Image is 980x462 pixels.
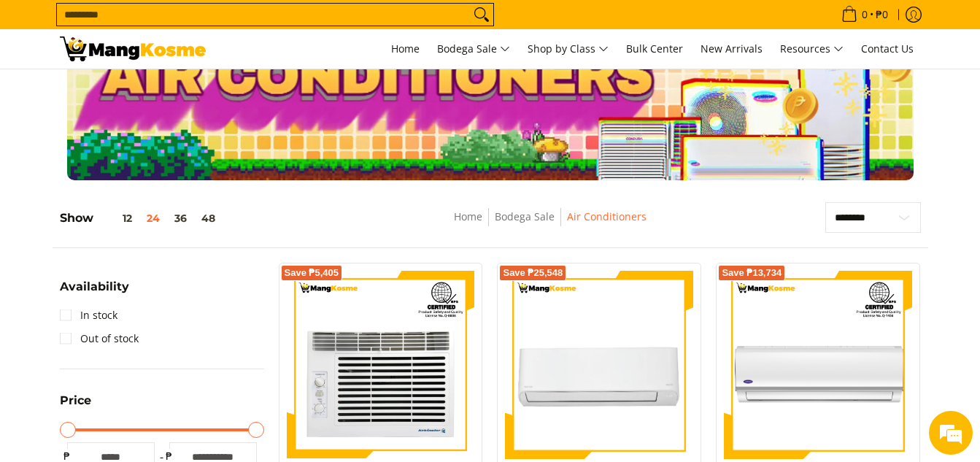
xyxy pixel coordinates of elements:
[724,271,912,459] img: Carrier 1.0 HP Optima 3 R32 Split-Type Non-Inverter Air Conditioner (Class A)
[60,281,129,304] summary: Open
[873,9,890,20] span: ₱0
[701,42,763,55] span: New Arrivals
[780,40,844,58] span: Resources
[528,40,609,58] span: Shop by Class
[287,271,475,459] img: Kelvinator 0.75 HP Deluxe Eco, Window-Type Air Conditioner (Class A)
[391,42,420,55] span: Home
[60,281,129,293] span: Availability
[495,209,555,223] a: Bodega Sale
[854,29,921,69] a: Contact Us
[722,269,782,277] span: Save ₱13,734
[60,395,91,417] summary: Open
[60,395,91,407] span: Price
[60,327,139,350] a: Out of stock
[167,212,194,224] button: 36
[505,271,693,459] img: Toshiba 2 HP New Model Split-Type Inverter Air Conditioner (Class A)
[430,29,517,69] a: Bodega Sale
[220,29,921,69] nav: Main Menu
[503,269,563,277] span: Save ₱25,548
[285,269,339,277] span: Save ₱5,405
[567,209,647,223] a: Air Conditioners
[384,29,427,69] a: Home
[351,208,749,241] nav: Breadcrumbs
[60,304,117,327] a: In stock
[93,212,139,224] button: 12
[194,212,223,224] button: 48
[139,212,167,224] button: 24
[626,42,683,55] span: Bulk Center
[693,29,770,69] a: New Arrivals
[470,4,493,26] button: Search
[619,29,690,69] a: Bulk Center
[454,209,482,223] a: Home
[520,29,616,69] a: Shop by Class
[773,29,851,69] a: Resources
[837,7,892,23] span: •
[60,211,223,226] h5: Show
[861,42,914,55] span: Contact Us
[437,40,510,58] span: Bodega Sale
[60,36,206,61] img: Bodega Sale Aircon l Mang Kosme: Home Appliances Warehouse Sale
[860,9,870,20] span: 0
